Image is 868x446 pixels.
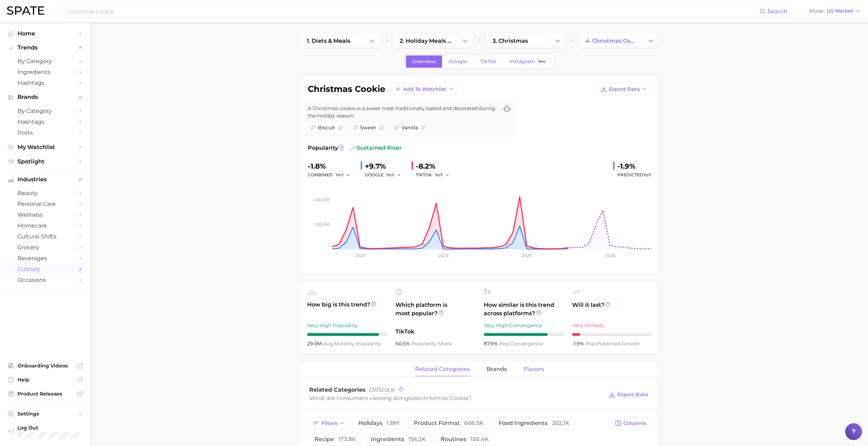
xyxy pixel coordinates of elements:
span: vanilla [401,124,418,131]
button: Flag as miscategorized or irrelevant [379,126,384,130]
span: Industries [18,176,74,183]
a: 3. christmas [487,34,550,48]
span: personal care [18,201,74,207]
abbr: average [323,340,334,347]
span: US Market [827,9,853,13]
img: sustained riser [350,145,355,151]
span: 2305 [368,386,382,393]
span: Help [18,377,74,383]
span: christmas cookie [420,395,468,401]
a: personal care [6,198,86,209]
span: 4. christmas cookie [585,38,637,44]
button: Change Category [457,34,473,48]
a: Spotlight [6,156,86,167]
a: Help [6,374,86,385]
a: Hashtags [6,77,86,88]
span: 3. christmas [493,38,528,44]
div: -1.9% [617,161,651,172]
span: total [368,386,395,393]
span: beverages [18,255,74,262]
span: routines [441,437,489,442]
a: Posts [6,127,86,138]
span: Export Data [609,86,640,92]
button: Change Category [365,34,380,48]
span: predicted growth [585,340,640,347]
span: 1. diets & meals [307,38,350,44]
span: A Christmas cookie is a sweet treat traditionally baked and decorated during the holiday season. [308,105,499,120]
span: 202.1k [552,420,570,426]
span: sweet [360,124,376,131]
a: culinary [6,264,86,275]
span: ingredients [371,437,426,442]
span: Instagram [509,59,535,65]
span: Home [18,30,74,37]
span: convergence [499,340,543,347]
span: Brands [18,94,74,100]
a: by Category [6,56,86,67]
span: Show [809,9,825,13]
a: wellness [6,209,86,220]
span: Filters [321,420,337,426]
span: brands [487,366,507,372]
span: Add to Watchlist [403,86,446,92]
a: TikTok [474,55,502,68]
span: 87.9% [484,340,499,347]
a: Ingredients [6,67,86,77]
a: Overview [406,55,442,68]
div: GOOGLE [365,171,406,179]
span: product format [414,420,484,426]
span: Beta [538,59,545,65]
a: 4. christmas cookie [579,34,643,48]
tspan: 2024 [438,253,449,258]
button: Flag as miscategorized or irrelevant [338,126,343,130]
span: sustained riser [350,144,402,152]
span: 173.8k [338,436,356,442]
button: Industries [6,174,86,185]
span: Onboarding Videos [18,363,74,369]
span: grocery [18,244,74,251]
span: wellness [18,211,74,218]
a: 2. holiday meals & foods [394,34,457,48]
a: Log out. Currently logged in with e-mail lerae.matz@unilever.com. [6,423,86,440]
span: Settings [18,411,74,417]
div: -8.2% [416,161,454,172]
button: Columns [611,417,650,429]
span: Trends [18,45,74,51]
div: -1.8% [308,161,355,172]
span: 29.0m [307,340,323,347]
span: occasions [18,277,74,283]
span: 150.4k [470,436,489,442]
button: YoY [435,171,450,179]
img: SPATE [7,6,44,15]
a: Home [6,28,86,39]
tspan: 2026 [605,253,615,258]
span: cultural shifts [18,233,74,240]
span: related categories [415,366,470,372]
button: Filters [309,417,349,429]
button: YoY [386,171,401,179]
span: Which platform is most popular? [395,301,475,324]
abbr: popularity index [585,340,596,347]
button: Export Data [597,83,651,95]
a: by Category [6,106,86,116]
button: Change Category [643,34,658,48]
a: cultural shifts [6,231,86,242]
span: beauty [18,190,74,196]
span: YoY [435,172,443,178]
a: Settings [6,408,86,419]
span: by Category [18,58,74,65]
div: 9 / 10 [307,333,387,336]
div: What are consumers viewing alongside ? [309,393,604,403]
span: Overview [412,59,436,65]
a: grocery [6,242,86,253]
span: biscuit [318,124,335,131]
div: Very High Popularity [307,321,387,330]
span: monthly popularity [323,340,381,347]
span: food ingredients [499,420,570,426]
span: homecare [18,222,74,229]
div: Very Unlikely [572,321,652,330]
span: TikTok [395,327,475,336]
span: Columns [623,420,646,426]
tspan: 2023 [355,253,365,258]
span: Product Releases [18,391,74,397]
